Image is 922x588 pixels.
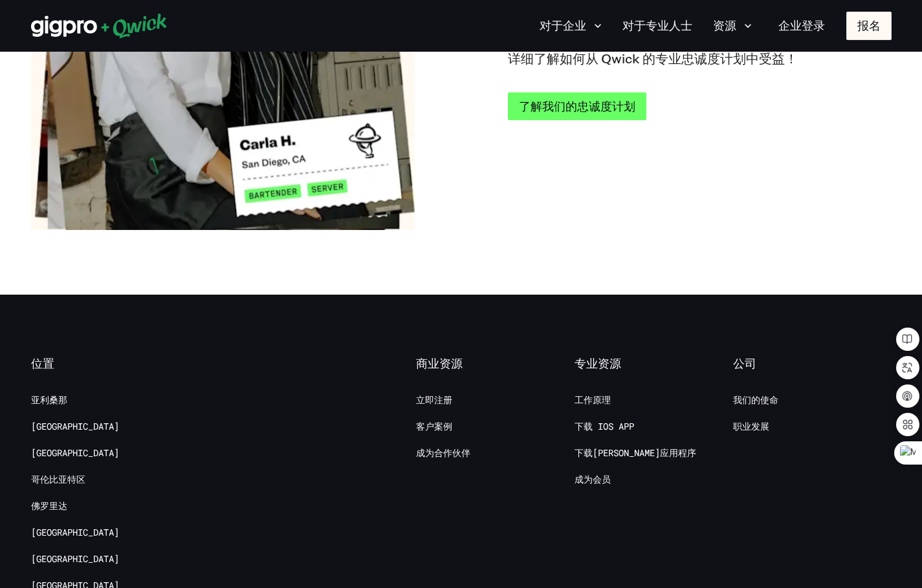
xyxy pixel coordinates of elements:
a: 职业发展 [733,421,769,433]
font: [GEOGRAPHIC_DATA] [31,552,119,565]
font: 对于专业人士 [622,18,692,34]
a: 下载[PERSON_NAME]应用程序 [575,447,696,459]
font: 立即注册 [416,394,452,406]
font: 工作原理 [575,394,611,406]
font: 我们的使命 [733,394,778,406]
font: 对于企业 [540,18,586,34]
font: 下载[PERSON_NAME]应用程序 [575,446,696,459]
a: 成为会员 [575,474,611,486]
font: 详细了解如何从 Qwick 的专业忠诚度计划中受益！ [508,50,798,67]
a: 客户案例 [416,421,452,433]
button: 报名 [846,12,892,39]
font: 企业登录 [778,18,825,34]
font: 职业发展 [733,420,769,432]
font: 报名 [857,18,881,34]
font: 成为会员 [575,473,611,485]
button: 对于企业 [534,14,607,37]
font: 下载 iOS App [575,420,634,432]
a: 哥伦比亚特区 [31,474,85,486]
a: 佛罗里达 [31,500,67,512]
a: 了解我们的忠诚度计划 [508,92,646,120]
font: 专业资源 [575,355,621,371]
button: 资源 [708,14,757,37]
a: [GEOGRAPHIC_DATA] [31,527,119,539]
font: [GEOGRAPHIC_DATA] [31,420,119,432]
font: 商业资源 [416,355,463,371]
a: 企业登录 [767,12,836,39]
font: 客户案例 [416,420,452,432]
font: 佛罗里达 [31,499,67,512]
a: 工作原理 [575,394,611,406]
a: 立即注册 [416,394,452,406]
a: [GEOGRAPHIC_DATA] [31,447,119,459]
font: 公司 [733,355,756,371]
font: [GEOGRAPHIC_DATA] [31,526,119,538]
a: 亚利桑那 [31,394,67,406]
font: 资源 [713,18,736,34]
a: 我们的使命 [733,394,778,406]
a: 对于专业人士 [617,14,697,37]
font: [GEOGRAPHIC_DATA] [31,446,119,459]
a: [GEOGRAPHIC_DATA] [31,553,119,565]
a: 成为合作伙伴 [416,447,470,459]
font: 哥伦比亚特区 [31,473,85,485]
a: 下载 iOS App [575,421,634,433]
font: 亚利桑那 [31,394,67,406]
a: [GEOGRAPHIC_DATA] [31,421,119,433]
font: 了解我们的忠诚度计划 [519,98,635,114]
font: 位置 [31,355,54,371]
font: 成为合作伙伴 [416,446,470,459]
